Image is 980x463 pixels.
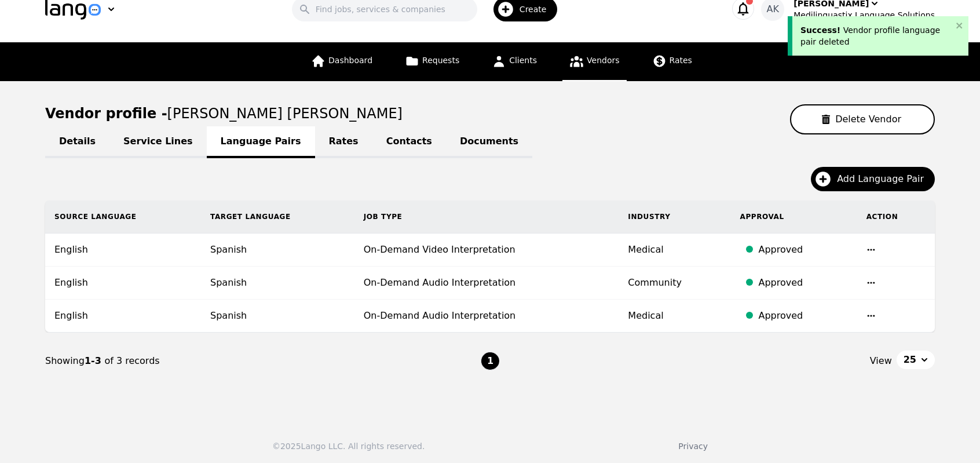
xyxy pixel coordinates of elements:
th: Action [857,200,935,234]
span: View [870,354,892,368]
span: Clients [509,56,537,65]
span: Add Language Pair [837,172,932,186]
span: Rates [670,56,692,65]
span: Success! [800,25,840,35]
td: English [45,234,201,267]
td: On-Demand Audio Interpretation [354,300,619,333]
th: Source Language [45,200,201,234]
td: Spanish [201,234,354,267]
nav: Page navigation [45,333,935,389]
span: Vendors [587,56,619,65]
a: Clients [485,42,544,81]
div: Approved [759,309,848,323]
div: © 2025 Lango LLC. All rights reserved. [272,440,425,452]
td: Community [619,267,730,300]
span: 25 [904,353,916,367]
a: Requests [398,42,466,81]
a: Rates [645,42,699,81]
span: Dashboard [328,56,372,65]
a: Contacts [372,126,446,158]
a: Details [45,126,109,158]
td: English [45,267,201,300]
td: On-Demand Video Interpretation [354,234,619,267]
div: Vendor profile language pair deleted [800,24,952,48]
a: Documents [446,126,532,158]
td: Spanish [201,267,354,300]
button: close [956,21,964,30]
button: 25 [897,351,935,369]
div: Approved [759,243,848,257]
div: Approved [759,276,848,290]
button: Add Language Pair [811,167,935,191]
a: Rates [315,126,372,158]
td: Medical [619,300,730,333]
a: Service Lines [109,126,207,158]
th: Approval [731,200,857,234]
h1: Vendor profile - [45,105,403,122]
th: Job Type [354,200,619,234]
a: Dashboard [304,42,379,81]
th: Target Language [201,200,354,234]
div: Showing of 3 records [45,354,481,368]
span: 1-3 [85,355,104,366]
td: Medical [619,234,730,267]
button: Delete Vendor [790,104,935,134]
td: English [45,300,201,333]
td: On-Demand Audio Interpretation [354,267,619,300]
span: Create [520,3,555,15]
a: Privacy [678,442,708,451]
span: AK [767,2,779,16]
span: [PERSON_NAME] [PERSON_NAME] [167,105,403,122]
td: Spanish [201,300,354,333]
a: Vendors [562,42,626,81]
th: Industry [619,200,730,234]
span: Requests [422,56,459,65]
